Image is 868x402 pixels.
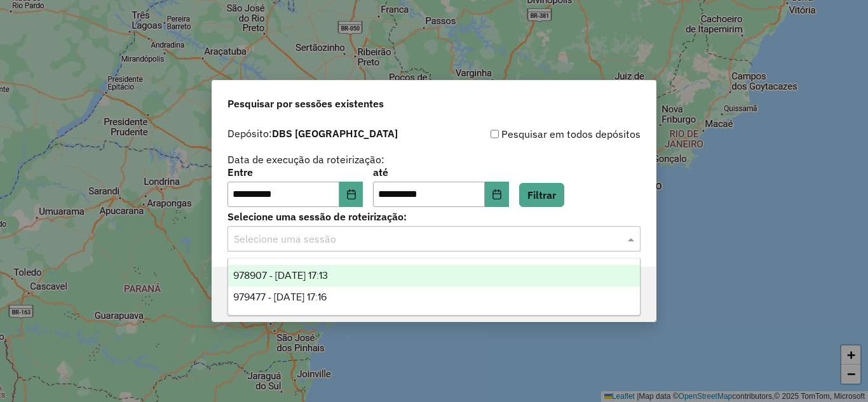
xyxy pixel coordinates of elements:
[233,270,328,281] span: 978907 - [DATE] 17:13
[227,209,641,224] label: Selecione uma sessão de roteirização:
[373,164,508,180] label: até
[519,183,564,207] button: Filtrar
[233,291,327,302] span: 979477 - [DATE] 17:16
[227,164,363,180] label: Entre
[227,258,641,316] ng-dropdown-panel: Options list
[227,152,384,167] label: Data de execução da roteirização:
[485,182,509,207] button: Choose Date
[227,96,384,111] span: Pesquisar por sessões existentes
[434,126,641,142] div: Pesquisar em todos depósitos
[339,182,363,207] button: Choose Date
[227,126,398,141] label: Depósito:
[272,127,398,140] strong: DBS [GEOGRAPHIC_DATA]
